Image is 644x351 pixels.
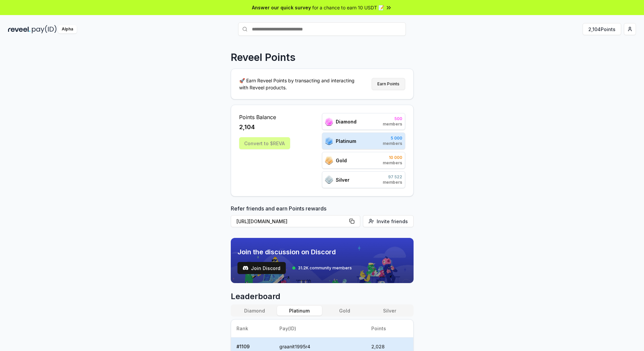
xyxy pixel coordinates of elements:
th: Rank [231,320,274,338]
button: Join Discord [237,262,286,274]
a: testJoin Discord [237,262,286,274]
span: members [383,141,402,146]
p: 🚀 Earn Reveel Points by transacting and interacting with Reveel products. [239,77,360,91]
th: Points [366,320,413,338]
button: Platinum [277,306,322,316]
th: Pay(ID) [274,320,366,338]
span: members [383,121,402,127]
span: Invite friends [377,218,408,225]
button: Gold [322,306,367,316]
button: Earn Points [372,78,405,90]
p: Reveel Points [231,51,296,63]
span: 2,104 [239,122,255,132]
img: discord_banner [231,238,414,283]
span: Gold [336,157,347,164]
span: 10 000 [383,155,402,160]
button: Diamond [232,306,277,316]
img: ranks_icon [325,117,333,126]
span: Join Discord [251,265,280,272]
span: members [383,160,402,166]
img: ranks_icon [325,156,333,165]
img: ranks_icon [325,175,333,184]
span: Answer our quick survey [252,4,311,11]
img: reveel_dark [8,25,31,33]
span: Diamond [336,118,357,125]
button: Invite friends [363,215,414,227]
button: 2,104Points [583,23,621,35]
span: 31.2K community members [298,265,352,271]
span: Points Balance [239,113,290,121]
span: Leaderboard [231,291,414,302]
span: members [383,180,402,185]
img: pay_id [32,25,57,33]
span: 500 [383,116,402,121]
span: 5 000 [383,136,402,141]
div: Refer friends and earn Points rewards [231,204,414,230]
div: Alpha [58,25,77,33]
button: [URL][DOMAIN_NAME] [231,215,360,227]
img: test [243,265,248,271]
span: Platinum [336,138,356,145]
img: ranks_icon [325,137,333,145]
span: 97 522 [383,174,402,180]
button: Silver [367,306,412,316]
span: Silver [336,176,350,183]
span: for a chance to earn 10 USDT 📝 [312,4,384,11]
span: Join the discussion on Discord [237,247,352,257]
